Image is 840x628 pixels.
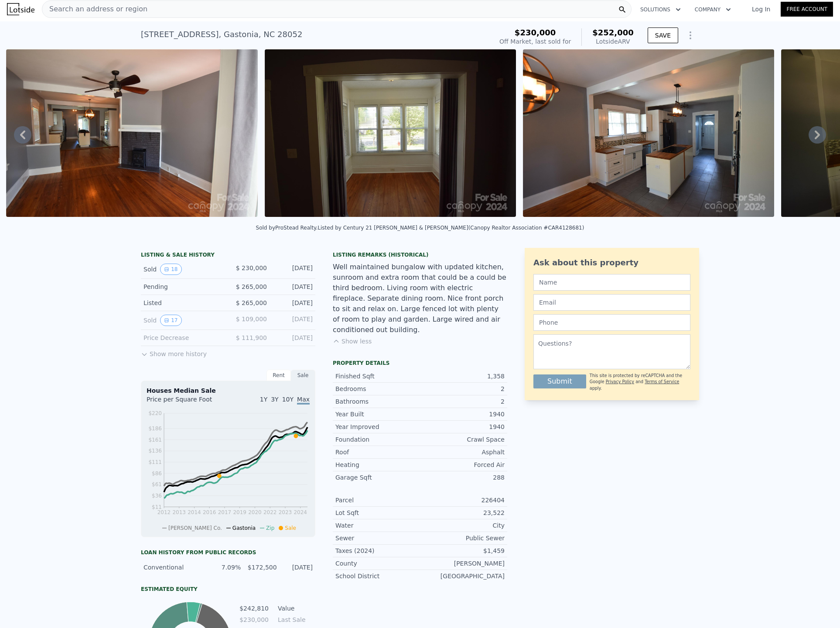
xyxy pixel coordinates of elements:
[335,521,420,530] div: Water
[533,274,690,291] input: Name
[420,559,505,568] div: [PERSON_NAME]
[152,504,162,510] tspan: $11
[266,370,291,381] div: Rent
[633,2,688,17] button: Solutions
[152,481,162,487] tspan: $61
[335,559,420,568] div: County
[648,27,678,43] button: SAVE
[218,509,232,515] tspan: 2017
[592,37,634,46] div: Lotside ARV
[203,509,216,515] tspan: 2016
[420,473,505,482] div: 288
[420,508,505,517] div: 23,522
[294,509,307,515] tspan: 2024
[335,372,420,381] div: Finished Sqft
[266,525,274,531] span: Zip
[420,410,505,419] div: 1940
[141,28,302,41] div: [STREET_ADDRESS] , Gastonia , NC 28052
[141,251,315,260] div: LISTING & SALE HISTORY
[533,257,690,269] div: Ask about this property
[236,283,267,290] span: $ 265,000
[236,264,267,271] span: $ 230,000
[148,410,162,416] tspan: $220
[274,333,313,342] div: [DATE]
[335,508,420,517] div: Lot Sqft
[160,264,181,275] button: View historical data
[236,316,267,323] span: $ 109,000
[260,396,267,403] span: 1Y
[188,509,201,515] tspan: 2014
[420,496,505,504] div: 226404
[147,395,228,409] div: Price per Square Foot
[7,3,34,15] img: Lotside
[333,337,372,346] button: Show less
[420,397,505,406] div: 2
[335,496,420,504] div: Parcel
[420,435,505,444] div: Crawl Space
[335,448,420,456] div: Roof
[256,225,318,231] div: Sold by ProStead Realty .
[274,299,313,307] div: [DATE]
[6,49,257,217] img: Sale: 82933626 Parcel: 87829769
[157,509,171,515] tspan: 2012
[168,525,222,531] span: [PERSON_NAME] Co.
[210,563,241,572] div: 7.09%
[335,534,420,542] div: Sewer
[160,315,181,326] button: View historical data
[232,525,256,531] span: Gastonia
[143,299,221,307] div: Listed
[741,5,781,14] a: Log In
[141,549,315,556] div: Loan history from public records
[265,49,516,217] img: Sale: 82933626 Parcel: 87829769
[148,459,162,465] tspan: $111
[236,334,267,341] span: $ 111,900
[420,521,505,530] div: City
[420,460,505,469] div: Forced Air
[335,384,420,393] div: Bedrooms
[148,448,162,454] tspan: $136
[682,27,699,44] button: Show Options
[246,563,277,572] div: $172,500
[533,374,586,388] button: Submit
[333,262,507,335] div: Well maintained bungalow with updated kitchen, sunroom and extra room that could be a could be th...
[420,534,505,542] div: Public Sewer
[152,470,162,477] tspan: $86
[335,422,420,431] div: Year Improved
[688,2,738,17] button: Company
[147,386,310,395] div: Houses Median Sale
[420,422,505,431] div: 1940
[606,379,634,384] a: Privacy Policy
[148,426,162,432] tspan: $186
[420,448,505,456] div: Asphalt
[645,379,679,384] a: Terms of Service
[141,586,315,593] div: Estimated Equity
[523,49,774,217] img: Sale: 82933626 Parcel: 87829769
[499,37,571,46] div: Off Market, last sold for
[172,509,186,515] tspan: 2013
[274,282,313,291] div: [DATE]
[285,525,296,531] span: Sale
[420,384,505,393] div: 2
[152,493,162,499] tspan: $36
[239,604,269,613] td: $242,810
[420,546,505,555] div: $1,459
[781,2,833,17] a: Free Account
[335,397,420,406] div: Bathrooms
[420,372,505,381] div: 1,358
[263,509,277,515] tspan: 2022
[333,360,507,367] div: Property details
[335,435,420,444] div: Foundation
[515,28,556,37] span: $230,000
[274,315,313,326] div: [DATE]
[143,282,221,291] div: Pending
[143,333,221,342] div: Price Decrease
[297,396,310,405] span: Max
[533,314,690,331] input: Phone
[276,615,315,625] td: Last Sale
[143,264,221,275] div: Sold
[42,4,147,14] span: Search an address or region
[236,299,267,306] span: $ 265,000
[279,509,292,515] tspan: 2023
[233,509,246,515] tspan: 2019
[143,315,221,326] div: Sold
